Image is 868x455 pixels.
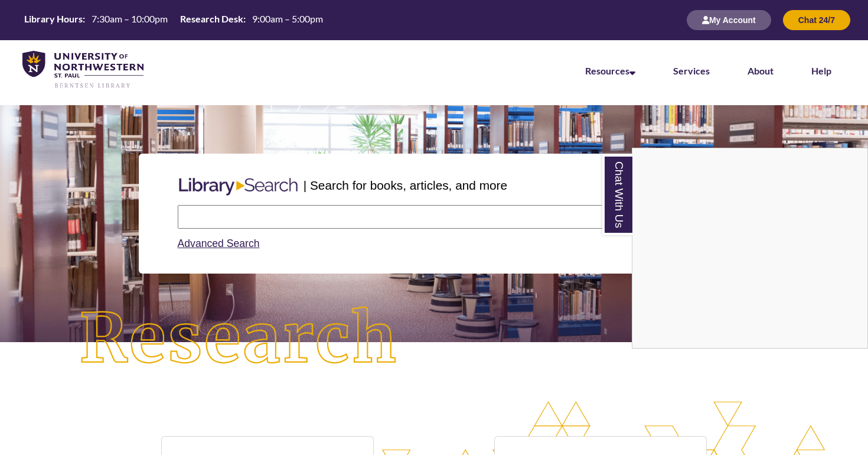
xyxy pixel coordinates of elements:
a: Chat With Us [602,154,632,235]
div: Chat With Us [632,148,868,349]
img: UNWSP Library Logo [22,51,143,89]
a: Resources [585,65,635,76]
a: Services [673,65,710,76]
iframe: Chat Widget [632,148,867,348]
a: Help [811,65,831,76]
a: About [748,65,774,76]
